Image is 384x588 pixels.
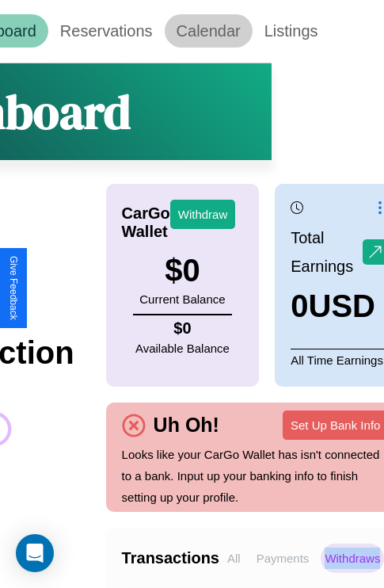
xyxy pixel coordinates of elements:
p: All [223,544,245,573]
h4: Uh Oh! [146,414,227,437]
h4: CarGo Wallet [122,204,170,241]
p: Payments [253,544,314,573]
button: Withdraw [170,200,236,229]
h3: $ 0 [139,253,225,288]
div: Open Intercom Messenger [16,534,54,572]
h4: Transactions [122,549,219,567]
p: Available Balance [135,338,230,359]
a: Reservations [48,14,165,48]
div: Give Feedback [8,256,19,320]
p: Current Balance [139,288,225,310]
p: Withdraws [321,544,384,573]
a: Calendar [165,14,253,48]
p: Total Earnings [291,223,363,281]
h4: $ 0 [135,319,230,338]
a: Listings [253,14,330,48]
